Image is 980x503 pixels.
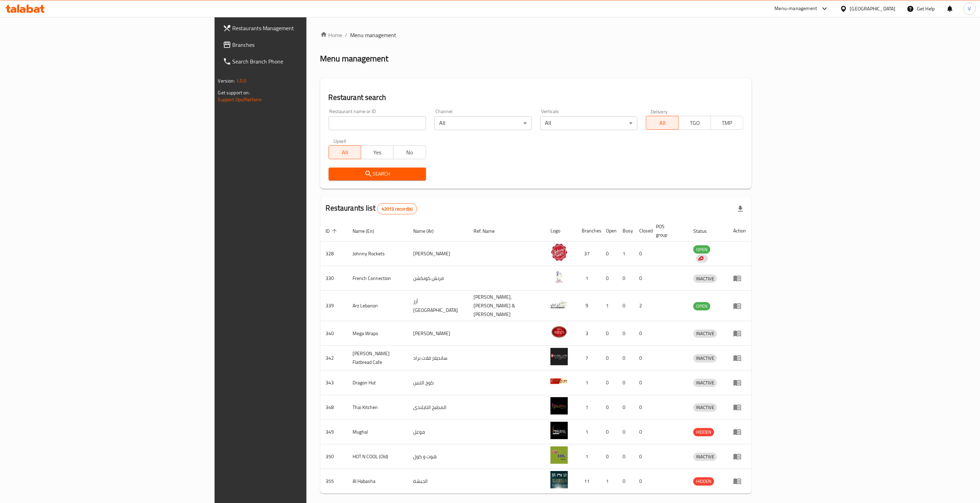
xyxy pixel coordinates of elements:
span: TGO [682,118,708,128]
button: Search [329,168,426,180]
span: Search Branch Phone [233,57,373,66]
div: HIDDEN [693,477,714,486]
div: Indicates that the vendor menu management has been moved to DH Catalog service [696,254,708,263]
td: 0 [617,420,634,444]
span: Status [693,227,716,235]
td: 1 [617,241,634,266]
h2: Menu management [320,53,389,64]
div: All [434,116,532,130]
a: Support.OpsPlatform [218,95,262,104]
button: All [329,145,361,159]
div: Menu [733,378,746,387]
td: 9 [576,291,600,321]
td: [PERSON_NAME],[PERSON_NAME] & [PERSON_NAME] [468,291,545,321]
div: All [540,116,638,130]
nav: breadcrumb [320,31,752,39]
span: No [396,147,423,157]
span: Ref. Name [474,227,504,235]
td: 0 [617,266,634,291]
td: 0 [600,241,617,266]
td: الحبشة [408,469,468,494]
td: 0 [600,266,617,291]
td: 1 [576,395,600,420]
button: No [393,145,426,159]
td: 0 [600,321,617,346]
td: 1 [576,370,600,395]
td: 0 [600,370,617,395]
th: Open [600,220,617,241]
span: POS group [656,222,679,239]
td: [PERSON_NAME] [408,321,468,346]
td: 0 [634,395,650,420]
label: Delivery [651,109,668,114]
td: 0 [634,241,650,266]
td: 0 [617,346,634,370]
img: French Connection [550,268,568,285]
div: Menu [733,428,746,436]
div: Menu [733,452,746,461]
td: 0 [634,444,650,469]
td: 1 [600,291,617,321]
a: Search Branch Phone [217,53,378,70]
img: Arz Lebanon [550,296,568,313]
th: Busy [617,220,634,241]
div: Menu [733,354,746,362]
td: هوت و كول [408,444,468,469]
td: 0 [634,346,650,370]
td: 7 [576,346,600,370]
div: Menu [733,274,746,282]
td: 0 [617,469,634,494]
img: Sandella's Flatbread Cafe [550,348,568,365]
img: Mughal [550,422,568,439]
th: Action [728,220,752,241]
span: INACTIVE [693,453,717,461]
td: 0 [600,420,617,444]
td: 0 [634,266,650,291]
td: [PERSON_NAME] [408,241,468,266]
img: Mega Wraps [550,323,568,341]
td: المطبخ التايلندى [408,395,468,420]
div: OPEN [693,245,710,254]
span: Name (En) [353,227,383,235]
td: 37 [576,241,600,266]
td: 0 [634,370,650,395]
td: 1 [600,469,617,494]
td: 0 [600,395,617,420]
td: 0 [600,444,617,469]
div: Menu-management [775,5,817,13]
span: All [332,147,358,157]
span: Yes [364,147,391,157]
div: INACTIVE [693,354,717,363]
th: Logo [545,220,576,241]
span: V [968,5,971,12]
td: سانديلاز فلات براد [408,346,468,370]
input: Search for restaurant name or ID.. [329,116,426,130]
div: Menu [733,329,746,338]
td: 0 [634,321,650,346]
img: Al Habasha [550,471,568,488]
td: 2 [634,291,650,321]
label: Upsell [333,138,346,143]
span: Get support on: [218,88,250,97]
div: INACTIVE [693,274,717,283]
td: 1 [576,266,600,291]
span: HIDDEN [693,428,714,436]
span: OPEN [693,302,710,310]
div: Total records count [377,203,417,214]
button: All [646,116,678,130]
div: INACTIVE [693,379,717,387]
button: TGO [678,116,711,130]
h2: Restaurant search [329,92,744,103]
img: delivery hero logo [697,255,704,262]
td: 0 [634,420,650,444]
div: Menu [733,477,746,485]
div: Export file [732,201,749,217]
td: 0 [617,370,634,395]
span: Name (Ar) [413,227,443,235]
td: 0 [600,346,617,370]
img: Thai Kitchen [550,397,568,415]
th: Closed [634,220,650,241]
td: 1 [576,444,600,469]
span: All [649,118,676,128]
img: HOT N COOL (Old) [550,446,568,464]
